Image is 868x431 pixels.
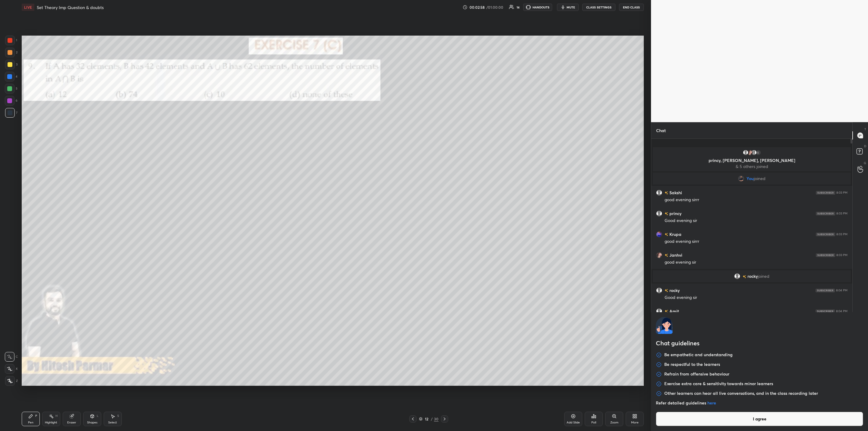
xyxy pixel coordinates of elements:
[28,421,33,424] div: Pen
[5,108,17,118] div: 7
[517,6,520,9] div: 14
[5,376,18,386] div: Z
[424,417,430,421] div: 12
[664,391,818,397] p: Other learners can hear all live conversations, and in the class recording later
[664,381,773,387] p: Exercise extra care & sensitivity towards minor learners
[5,48,17,57] div: 2
[97,414,99,417] div: L
[5,72,17,81] div: 4
[108,421,117,424] div: Select
[35,414,37,417] div: P
[434,416,439,422] div: 30
[664,352,733,358] p: Be empathetic and understanding
[656,400,863,406] p: Refer detailed guidelines
[557,4,579,11] button: mute
[87,421,97,424] div: Shapes
[523,4,552,11] button: HANDOUTS
[567,421,580,424] div: Add Slide
[5,352,18,362] div: C
[22,4,34,11] div: LIVE
[431,417,433,421] div: /
[67,421,76,424] div: Eraser
[5,60,17,69] div: 3
[55,414,58,417] div: H
[656,339,863,349] h2: Chat guidelines
[664,362,720,368] p: Be respectful to the learners
[117,414,119,417] div: S
[582,4,615,11] button: CLASS SETTINGS
[5,96,17,106] div: 6
[591,421,596,424] div: Poll
[5,36,17,45] div: 1
[707,400,716,406] a: here
[45,421,57,424] div: Highlight
[567,5,575,9] span: mute
[5,364,18,374] div: X
[656,412,863,426] button: I agree
[5,84,17,93] div: 5
[610,421,618,424] div: Zoom
[619,4,644,11] button: End Class
[37,5,104,10] h4: Set Theory Imp Question & doubts
[631,421,639,424] div: More
[664,371,729,377] p: Refrain from offensive behaviour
